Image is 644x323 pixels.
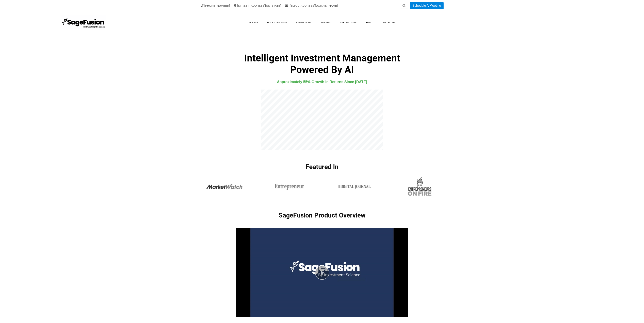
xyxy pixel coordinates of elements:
[290,64,354,75] b: Powered By AI
[201,4,230,7] a: [PHONE_NUMBER]
[245,19,262,25] a: Results
[335,177,374,197] img: -67ab9bf163f6b.png
[61,15,106,30] img: SageFusion | Intelligent Investment Management
[234,4,281,7] a: [STREET_ADDRESS][US_STATE]
[192,79,452,85] h4: Approximately 55% Growth in Returns Since [DATE]
[317,19,335,25] a: Insights
[285,4,338,7] a: [EMAIL_ADDRESS][DOMAIN_NAME]
[205,177,244,197] img: -67ab9bd27d9ef.png
[401,177,438,197] img: -67ab9bfe99e34.png
[292,19,316,25] a: Who We Serve
[410,2,443,9] a: Schedule A Meeting
[263,19,291,25] a: Apply for Access
[192,163,452,177] h1: Featured In
[192,211,452,219] h1: SageFusion Product Overview
[335,19,361,25] a: What We Offer
[192,52,452,75] h1: Intelligent Investment Management
[362,19,377,25] a: About
[378,19,399,25] a: Contact Us
[270,177,309,197] img: -67ab9be7b8539.png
